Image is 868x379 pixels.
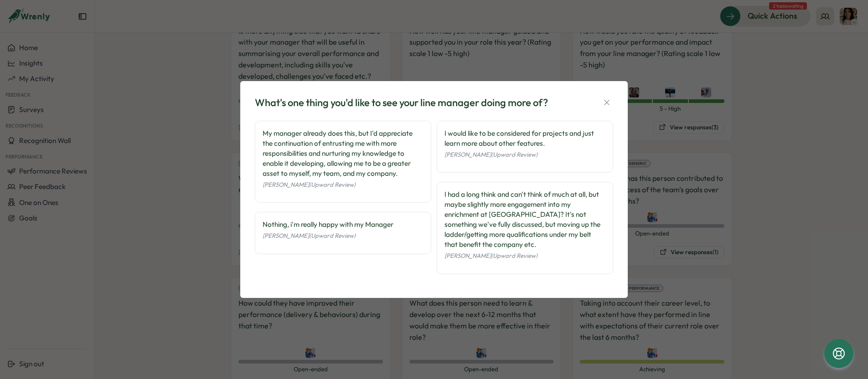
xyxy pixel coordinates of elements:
span: [PERSON_NAME] (Upward Review) [444,151,537,158]
div: What's one thing you'd like to see your line manager doing more of? [255,96,548,110]
span: [PERSON_NAME] (Upward Review) [263,181,356,188]
div: I would like to be considered for projects and just learn more about other features. [444,128,605,149]
span: [PERSON_NAME] (Upward Review) [444,252,537,259]
div: Nothing, i'm really happy with my Manager [263,220,424,230]
div: My manager already does this, but I'd appreciate the continuation of entrusting me with more resp... [263,128,424,179]
span: [PERSON_NAME] (Upward Review) [263,232,356,239]
div: I had a long think and can't think of much at all, but maybe slightly more engagement into my enr... [444,189,605,250]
